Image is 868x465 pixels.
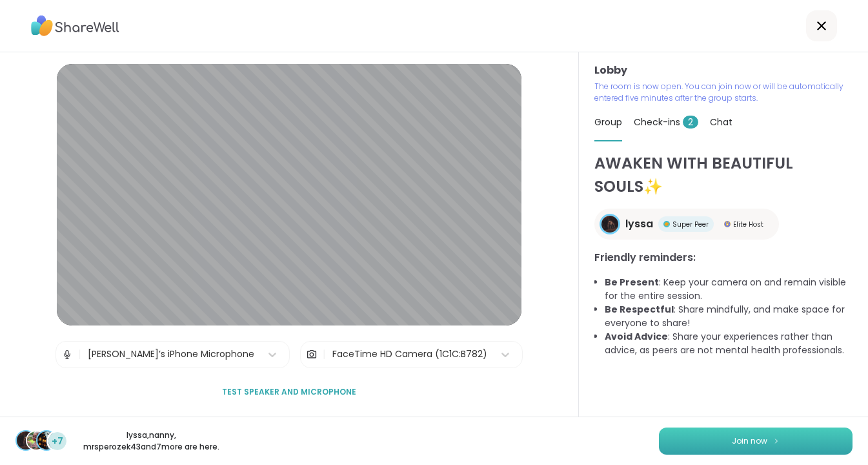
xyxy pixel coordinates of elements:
[37,431,56,449] img: mrsperozek43
[772,437,780,444] img: ShareWell Logomark
[683,116,698,129] span: 2
[605,330,853,357] li: : Share your experiences rather than advice, as peers are not mental health professionals.
[52,435,63,448] span: +7
[732,435,767,447] span: Join now
[594,209,779,240] a: lyssalyssaSuper PeerSuper PeerElite HostElite Host
[594,63,853,78] h3: Lobby
[659,428,853,455] button: Join now
[594,152,853,198] h1: AWAKEN WITH BEAUTIFUL SOULS✨
[663,221,670,227] img: Super Peer
[17,431,35,449] img: lyssa
[217,378,361,406] button: Test speaker and microphone
[724,221,731,227] img: Elite Host
[672,220,709,229] span: Super Peer
[594,116,622,129] span: Group
[605,303,853,330] li: : Share mindfully, and make space for everyone to share!
[634,116,698,129] span: Check-ins
[27,431,45,449] img: nanny
[594,250,853,265] h3: Friendly reminders:
[625,216,653,232] span: lyssa
[78,342,81,367] span: |
[605,330,668,343] b: Avoid Advice
[222,386,356,398] span: Test speaker and microphone
[61,342,73,367] img: Microphone
[332,347,487,361] div: FaceTime HD Camera (1C1C:B782)
[594,81,853,104] p: The room is now open. You can join now or will be automatically entered five minutes after the gr...
[605,276,853,303] li: : Keep your camera on and remain visible for the entire session.
[733,220,763,229] span: Elite Host
[88,347,254,361] div: [PERSON_NAME]’s iPhone Microphone
[710,116,732,129] span: Chat
[601,216,618,232] img: lyssa
[605,303,674,316] b: Be Respectful
[306,342,318,367] img: Camera
[79,429,223,453] p: lyssa , nanny , mrsperozek43 and 7 more are here.
[605,276,659,289] b: Be Present
[323,342,326,367] span: |
[31,11,119,41] img: ShareWell Logo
